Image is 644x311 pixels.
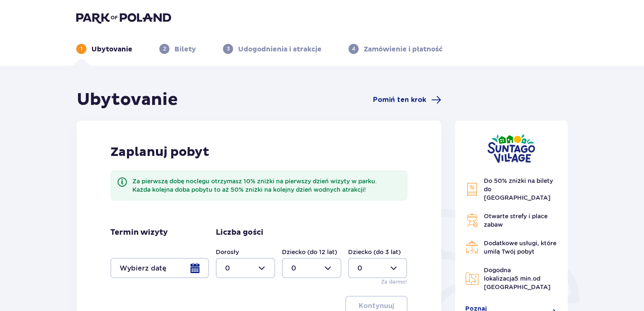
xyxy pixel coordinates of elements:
p: Zaplanuj pobyt [110,144,209,160]
span: Do 50% zniżki na bilety do [GEOGRAPHIC_DATA] [484,177,553,201]
p: Udogodnienia i atrakcje [238,45,322,54]
span: Pomiń ten krok [373,95,426,105]
img: Restaurant Icon [465,241,479,254]
p: Za darmo! [381,278,407,286]
font: Dziecko (do 3 lat) [348,249,401,255]
a: Pomiń ten krok [373,95,441,105]
p: 3 [227,45,230,53]
p: 2 [163,45,166,53]
p: 1 [80,45,83,53]
font: Dziecko (do 12 lat) [282,249,337,255]
img: Park of Poland logo [76,12,171,24]
span: 5 min. [515,275,533,282]
p: Termin wizyty [110,228,168,238]
img: Discount Icon [465,182,479,196]
h1: Ubytovanie [77,89,178,110]
p: 4 [352,45,355,53]
img: Grill Icon [465,214,479,227]
p: Bilety [174,45,196,54]
p: Zamówienie i płatność [364,45,443,54]
p: Ubytovanie [91,45,132,54]
img: Suntago Village [487,134,535,163]
span: Dodatkowe usługi, które umilą Twój pobyt [484,240,556,255]
p: Kontynuuj [359,301,394,311]
font: Dorosły [216,249,239,255]
p: Liczba gości [216,228,263,238]
span: Dogodna lokalizacja od [GEOGRAPHIC_DATA] [484,267,550,290]
img: Map Icon [465,272,479,285]
span: Otwarte strefy i place zabaw [484,213,547,228]
div: Za pierwszą dobę noclegu otrzymasz 10% zniżki na pierwszy dzień wizyty w parku. Każda kolejna dob... [132,177,401,194]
